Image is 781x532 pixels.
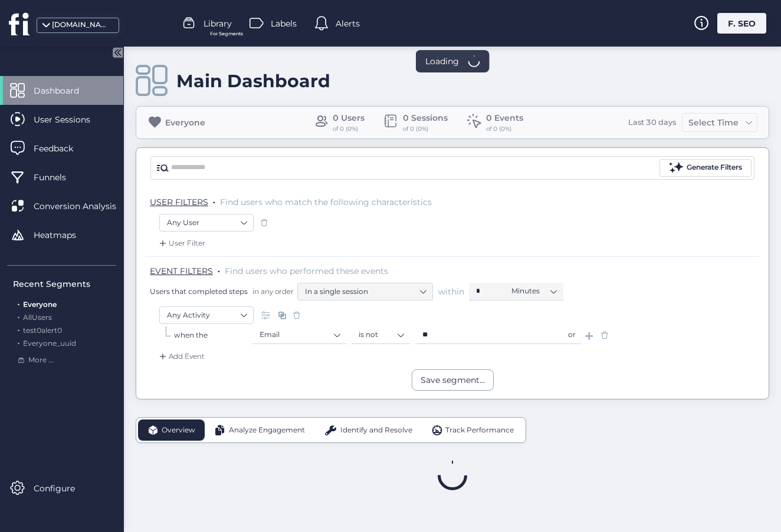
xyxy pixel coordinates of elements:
[659,159,752,177] button: Generate Filters
[34,113,108,126] span: User Sessions
[174,330,252,341] div: when the
[157,351,205,362] div: Add Event
[511,282,556,300] nz-select-item: Minutes
[18,323,19,335] span: .
[438,286,464,298] span: within
[150,266,213,276] span: EVENT FILTERS
[18,336,19,348] span: .
[34,142,91,155] span: Feedback
[305,283,425,300] nz-select-item: In a single session
[167,214,246,232] nz-select-item: Any User
[717,13,766,34] div: F. SEO
[359,326,403,343] nz-select-item: is not
[210,30,243,38] span: For Segments
[150,286,248,296] span: Users that completed steps
[340,425,412,436] span: Identify and Resolve
[23,326,62,335] span: test0alert0
[229,425,305,436] span: Analyze Engagement
[150,197,208,207] span: USER FILTERS
[18,310,19,322] span: .
[167,306,246,324] nz-select-item: Any Activity
[23,313,52,322] span: AllUsers
[336,17,360,30] span: Alerts
[34,482,93,495] span: Configure
[18,298,19,309] span: .
[176,70,330,92] div: Main Dashboard
[213,194,215,206] span: .
[23,300,57,309] span: Everyone
[271,17,297,30] span: Labels
[250,286,294,296] span: in any order
[13,277,116,290] div: Recent Segments
[34,229,94,242] span: Heatmaps
[162,425,195,436] span: Overview
[687,162,742,173] div: Generate Filters
[28,355,54,366] span: More ...
[34,200,134,213] span: Conversion Analysis
[218,263,220,275] span: .
[34,171,84,184] span: Funnels
[260,326,340,343] nz-select-item: Email
[52,19,111,31] div: [DOMAIN_NAME]
[220,197,432,207] span: Find users who match the following characteristics
[204,17,232,30] span: Library
[23,339,76,348] span: Everyone_uuid
[34,84,97,97] span: Dashboard
[421,374,485,386] div: Save segment...
[563,326,581,344] div: or
[157,237,205,249] div: User Filter
[445,425,514,436] span: Track Performance
[425,55,459,68] span: Loading
[225,266,388,276] span: Find users who performed these events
